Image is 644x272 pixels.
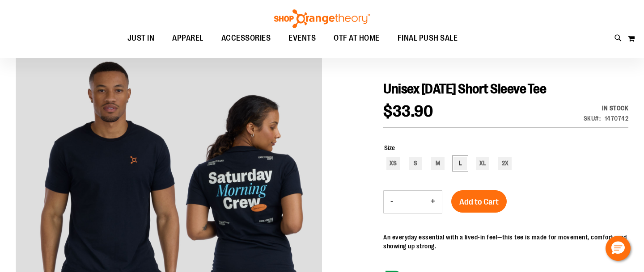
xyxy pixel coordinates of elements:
a: APPAREL [163,28,212,48]
span: JUST IN [127,28,155,48]
span: $33.90 [383,102,433,121]
div: XL [476,157,489,170]
img: Shop Orangetheory [273,9,371,28]
div: M [431,157,445,170]
a: FINAL PUSH SALE [389,28,467,49]
span: Add to Cart [459,197,499,207]
p: An everyday essential with a lived-in feel—this tee is made for movement, comfort, and showing up... [383,233,628,251]
span: OTF AT HOME [334,28,380,48]
a: EVENTS [280,28,325,49]
div: XS [386,157,400,170]
div: S [409,157,422,170]
div: 1470742 [605,114,629,123]
div: L [453,157,467,170]
span: EVENTS [288,28,316,48]
div: In stock [584,104,629,113]
div: 2X [498,157,512,170]
button: Increase product quantity [424,191,442,213]
a: JUST IN [119,28,164,49]
span: ACCESSORIES [221,28,271,48]
a: OTF AT HOME [325,28,389,49]
button: Add to Cart [451,190,507,213]
span: Size [384,144,395,151]
button: Hello, have a question? Let’s chat. [606,236,631,261]
span: APPAREL [172,28,203,48]
strong: SKU [584,115,601,122]
input: Product quantity [400,191,424,213]
div: Availability [584,104,629,113]
span: Unisex [DATE] Short Sleeve Tee [383,81,546,96]
button: Decrease product quantity [384,191,400,213]
span: FINAL PUSH SALE [398,28,458,48]
a: ACCESSORIES [212,28,280,49]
